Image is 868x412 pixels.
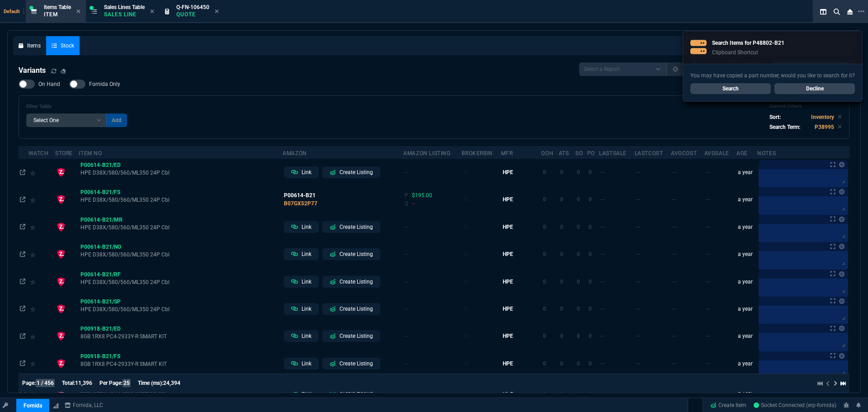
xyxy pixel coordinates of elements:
div: BrokerBin [462,150,492,157]
span: -- [636,196,641,203]
a: Create Listing [322,276,380,288]
span: -- [706,306,710,312]
span: $0 [463,333,470,339]
span: 0 [543,196,546,203]
p: Sales Line [104,11,145,18]
p: -- [405,168,460,176]
span: Sales Lines Table [104,4,145,10]
span: $0 [463,251,470,257]
div: Age [736,150,748,157]
span: -- [600,196,605,203]
div: lastSale [599,150,627,157]
span: Fornida Only [89,81,120,88]
span: 0 [543,333,546,339]
p: -- [405,223,460,231]
span: Time (ms): [138,380,163,387]
a: Link [284,221,319,233]
span: -- [636,306,641,312]
p: -- [405,332,460,340]
span: -- [600,224,605,230]
span: $0 [463,360,470,367]
a: Link [284,166,319,178]
div: SO [576,150,583,157]
span: -- [600,333,605,339]
span: 25 [123,379,131,388]
span: HPE [503,333,513,339]
span: -- [412,200,415,207]
span: -- [636,224,641,230]
td: a year [736,268,757,295]
p: Quote [176,11,209,18]
span: P00918-B21/FS [80,353,120,360]
a: Link [284,248,319,260]
div: Add to Watchlist [30,303,54,315]
span: -- [706,360,710,367]
nx-icon: Open In Opposite Panel [20,306,25,312]
span: -- [636,279,641,285]
nx-icon: Open In Opposite Panel [20,224,25,230]
span: HPE [503,224,513,230]
a: Stock [46,36,80,55]
span: -- [706,196,710,203]
a: Create Listing [322,221,380,233]
p: -- [405,278,460,286]
td: 0 [587,186,599,213]
span: 0 [543,360,546,367]
span: P00614-B21 [284,192,316,199]
span: Per Page: [99,380,123,387]
span: 24,394 [163,380,180,387]
span: Items Table [44,4,71,10]
a: Create Listing [322,248,380,260]
span: 0 [560,333,563,339]
h4: Variants [19,65,46,76]
span: HPE [503,306,513,312]
td: a year [736,241,757,268]
td: 8GB 1RX8 PC4-2933Y-R SMART KIT [79,322,283,350]
span: On Hand [38,81,60,88]
div: Add to Watchlist [30,357,54,370]
span: 0 [560,360,563,367]
span: -- [672,279,677,285]
p: -- [405,360,460,368]
div: Add to Watchlist [30,193,54,206]
nx-icon: Open In Opposite Panel [20,169,25,175]
td: 0 [576,350,587,377]
span: $0 [463,279,470,285]
span: 0 [543,251,546,257]
td: 0 [587,213,599,241]
td: 0 [587,268,599,295]
span: -- [706,279,710,285]
div: Amazon Listing [403,150,450,157]
span: -- [672,169,677,175]
span: -- [706,224,710,230]
span: P00614-B21/ED [80,162,121,168]
a: Create Listing [322,166,380,178]
div: ATS [559,150,569,157]
td: 0 [576,295,587,322]
div: Add to Watchlist [30,166,54,179]
td: HPE D38X/580/560/ML350 24P Cbl [79,268,283,295]
span: -- [672,333,677,339]
a: Link [284,330,319,342]
code: Inventory [811,114,834,120]
span: HPE D38X/580/560/ML350 24P Cbl [80,251,282,258]
div: Add to Watchlist [30,221,54,233]
span: -- [636,360,641,367]
span: Default [4,9,24,14]
nx-icon: Open In Opposite Panel [20,333,25,339]
span: -- [600,360,605,367]
span: -- [636,333,641,339]
td: a year [736,213,757,241]
span: HPE [503,251,513,257]
span: 0 [543,169,546,175]
a: Create Listing [322,330,380,342]
span: -- [706,251,710,257]
span: 0 [543,279,546,285]
td: a year [736,322,757,350]
p: Clipboard Shortcut [712,49,784,56]
nx-icon: Open In Opposite Panel [20,196,25,203]
a: Decline [774,83,855,94]
span: HPE [503,279,513,285]
span: Total: [62,380,75,387]
td: 0 [587,241,599,268]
